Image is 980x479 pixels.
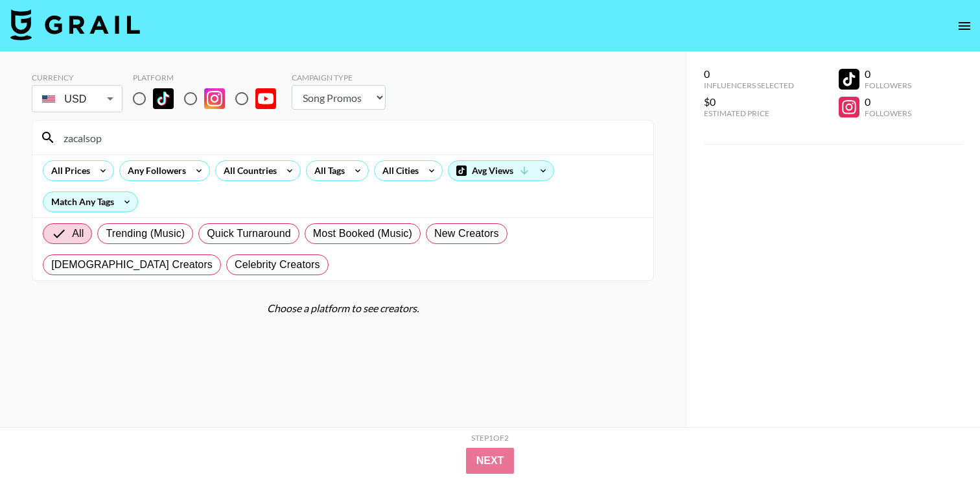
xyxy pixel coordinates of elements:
div: Campaign Type [292,73,386,82]
div: $0 [704,95,794,108]
span: New Creators [434,226,499,241]
div: All Prices [43,161,93,180]
div: Followers [865,80,911,90]
button: Next [466,448,515,474]
div: Followers [865,108,911,118]
button: open drawer [951,13,977,39]
div: Currency [32,73,122,82]
div: 0 [704,68,794,80]
img: Grail Talent [10,9,140,40]
div: Platform [133,73,286,82]
div: Choose a platform to see creators. [32,302,654,315]
span: Most Booked (Music) [313,226,412,241]
div: 0 [865,68,911,80]
div: Avg Views [449,161,554,180]
div: Estimated Price [704,108,794,118]
img: TikTok [153,88,174,109]
div: Influencers Selected [704,80,794,90]
div: Any Followers [120,161,189,180]
span: Trending (Music) [106,226,185,241]
iframe: Drift Widget Chat Controller [915,414,964,463]
span: [DEMOGRAPHIC_DATA] Creators [51,257,213,273]
div: Match Any Tags [43,192,137,212]
span: All [72,226,84,241]
div: All Cities [375,161,421,180]
div: All Tags [307,161,347,180]
div: Step 1 of 2 [471,433,509,443]
div: USD [34,88,120,110]
span: Quick Turnaround [207,226,291,241]
div: All Countries [216,161,279,180]
img: YouTube [255,88,276,109]
span: Celebrity Creators [235,257,320,273]
img: Instagram [204,88,225,109]
div: 0 [865,95,911,108]
input: Search by User Name [56,127,646,148]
